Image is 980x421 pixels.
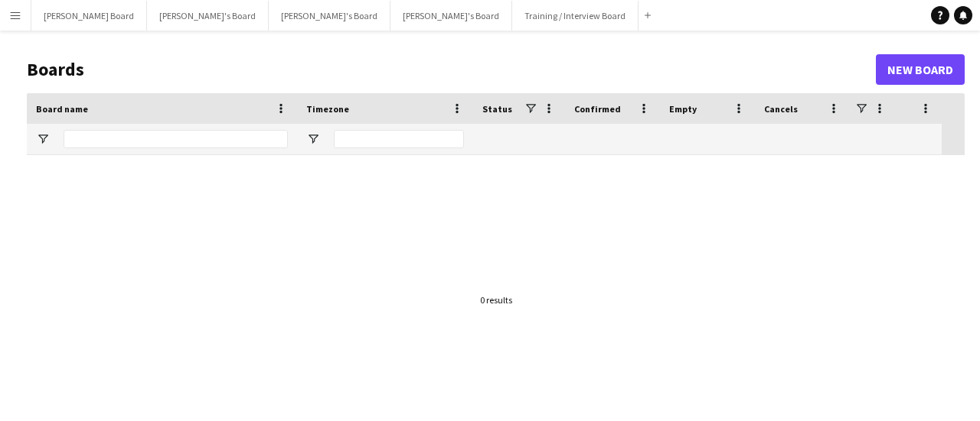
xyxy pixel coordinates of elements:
span: Confirmed [574,103,621,115]
h1: Boards [27,58,876,81]
div: 0 results [480,294,512,306]
button: [PERSON_NAME]'s Board [269,1,390,31]
span: Cancels [764,103,798,115]
input: Timezone Filter Input [334,130,464,148]
button: [PERSON_NAME] Board [31,1,147,31]
button: [PERSON_NAME]'s Board [390,1,512,31]
span: Status [482,103,512,115]
button: Training / Interview Board [512,1,639,31]
span: Timezone [306,103,349,115]
button: Open Filter Menu [306,132,320,146]
input: Board name Filter Input [64,130,288,148]
button: Open Filter Menu [36,132,50,146]
span: Board name [36,103,88,115]
a: New Board [876,54,965,85]
button: [PERSON_NAME]'s Board [147,1,269,31]
span: Empty [669,103,697,115]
